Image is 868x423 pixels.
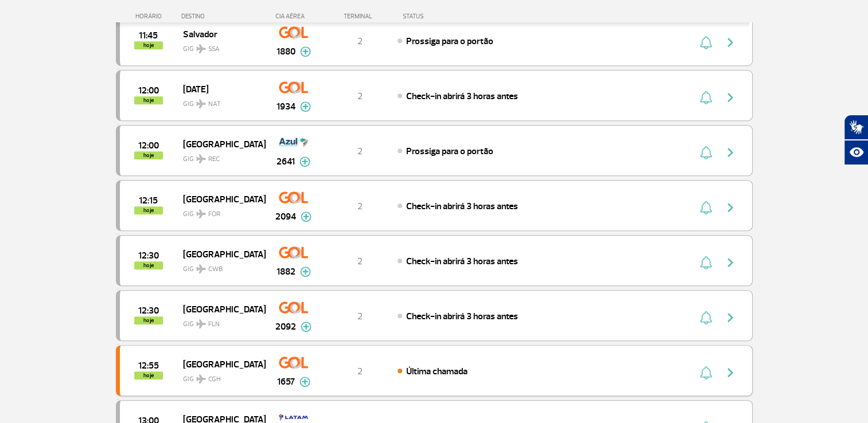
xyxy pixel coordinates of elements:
span: 2025-09-30 12:00:00 [138,142,159,150]
span: 2 [357,91,363,102]
span: 2025-09-30 11:45:00 [139,32,158,40]
span: [GEOGRAPHIC_DATA] [183,301,256,316]
span: CGH [208,374,221,385]
span: 2094 [275,210,296,224]
span: 1657 [277,375,295,389]
button: Abrir tradutor de língua de sinais. [844,115,868,140]
img: seta-direita-painel-voo.svg [723,36,737,49]
button: Abrir recursos assistivos. [844,140,868,165]
img: sino-painel-voo.svg [700,366,712,379]
span: 2 [357,201,363,212]
span: GIG [183,38,256,54]
span: [GEOGRAPHIC_DATA] [183,357,256,371]
div: CIA AÉREA [265,13,322,20]
span: 2025-09-30 12:15:00 [139,197,158,205]
span: Check-in abrirá 3 horas antes [406,311,518,322]
img: mais-info-painel-voo.svg [301,322,312,332]
span: GIG [183,258,256,275]
span: GIG [183,313,256,330]
span: 2 [357,146,363,157]
img: destiny_airplane.svg [196,319,206,328]
span: GIG [183,93,256,109]
img: seta-direita-painel-voo.svg [723,146,737,159]
span: 2025-09-30 12:00:00 [138,87,159,95]
img: destiny_airplane.svg [196,209,206,218]
span: hoje [134,261,163,269]
span: 1934 [277,100,295,113]
span: 2641 [277,155,295,169]
span: hoje [134,41,163,49]
img: seta-direita-painel-voo.svg [723,311,737,324]
img: destiny_airplane.svg [196,44,206,53]
img: sino-painel-voo.svg [700,146,712,159]
span: [GEOGRAPHIC_DATA] [183,246,256,261]
img: destiny_airplane.svg [196,154,206,163]
span: 1882 [277,265,295,279]
img: sino-painel-voo.svg [700,311,712,324]
span: GIG [183,368,256,385]
img: mais-info-painel-voo.svg [301,211,312,222]
img: destiny_airplane.svg [196,374,206,383]
span: 2 [357,36,363,47]
span: 2025-09-30 12:55:00 [138,362,159,370]
span: 2025-09-30 12:30:00 [138,307,159,315]
span: hoje [134,206,163,214]
span: NAT [208,99,221,109]
span: hoje [134,371,163,379]
img: sino-painel-voo.svg [700,36,712,49]
span: 2025-09-30 12:30:00 [138,252,159,260]
img: seta-direita-painel-voo.svg [723,201,737,214]
span: hoje [134,151,163,159]
img: seta-direita-painel-voo.svg [723,91,737,104]
span: SSA [208,44,220,54]
img: seta-direita-painel-voo.svg [723,256,737,269]
span: Prossiga para o portão [406,36,493,47]
img: mais-info-painel-voo.svg [299,156,310,167]
img: destiny_airplane.svg [196,99,206,108]
img: mais-info-painel-voo.svg [300,267,311,277]
div: DESTINO [181,13,265,20]
span: Check-in abrirá 3 horas antes [406,256,518,267]
span: Prossiga para o portão [406,146,493,157]
span: Check-in abrirá 3 horas antes [406,201,518,212]
span: FLN [208,319,220,330]
span: Última chamada [406,366,468,377]
div: TERMINAL [322,13,397,20]
span: [GEOGRAPHIC_DATA] [183,191,256,206]
span: 1880 [277,45,295,58]
span: [DATE] [183,81,256,96]
img: mais-info-painel-voo.svg [300,101,311,112]
span: 2 [357,311,363,322]
span: Salvador [183,26,256,41]
span: 2092 [275,320,296,334]
span: hoje [134,96,163,104]
span: REC [208,154,220,164]
img: seta-direita-painel-voo.svg [723,366,737,379]
span: 2 [357,256,363,267]
span: hoje [134,316,163,324]
div: Plugin de acessibilidade da Hand Talk. [844,115,868,165]
img: mais-info-painel-voo.svg [300,46,311,57]
img: destiny_airplane.svg [196,264,206,273]
span: FOR [208,209,220,220]
img: sino-painel-voo.svg [700,256,712,269]
img: sino-painel-voo.svg [700,91,712,104]
div: STATUS [397,13,491,20]
span: 2 [357,366,363,377]
img: mais-info-painel-voo.svg [299,377,310,387]
span: CWB [208,264,223,275]
div: HORÁRIO [119,13,182,20]
span: Check-in abrirá 3 horas antes [406,91,518,102]
span: GIG [183,203,256,220]
span: [GEOGRAPHIC_DATA] [183,136,256,151]
span: GIG [183,148,256,164]
img: sino-painel-voo.svg [700,201,712,214]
